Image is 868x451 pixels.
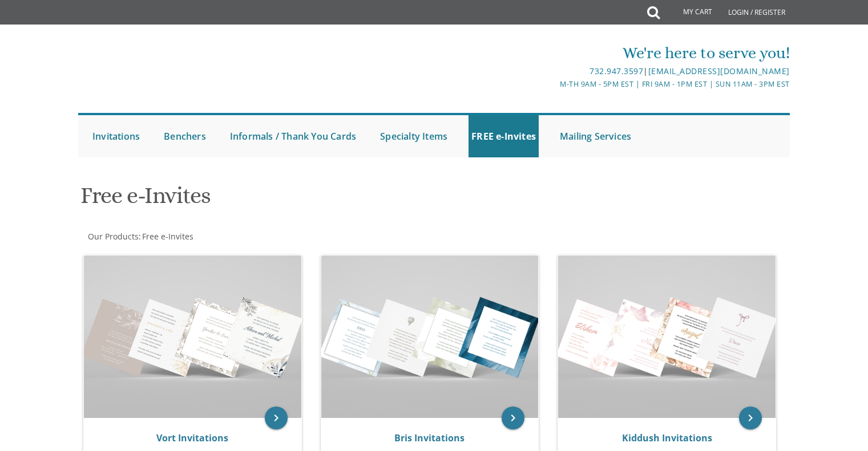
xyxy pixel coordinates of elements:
[84,255,301,418] img: Vort Invitations
[558,255,776,418] img: Kiddush Invitations
[316,42,790,64] div: We're here to serve you!
[227,115,359,157] a: Informals / Thank You Cards
[590,66,643,76] a: 732.947.3597
[739,407,762,429] a: keyboard_arrow_right
[321,255,539,418] img: Bris Invitations
[156,432,228,444] a: Vort Invitations
[394,432,465,444] a: Bris Invitations
[659,1,720,24] a: My Cart
[265,407,288,429] a: keyboard_arrow_right
[87,231,139,242] a: Our Products
[622,432,712,444] a: Kiddush Invitations
[142,231,193,242] span: Free e-Invites
[648,66,790,76] a: [EMAIL_ADDRESS][DOMAIN_NAME]
[377,115,450,157] a: Specialty Items
[78,231,434,242] div: :
[469,115,539,157] a: FREE e-Invites
[557,115,634,157] a: Mailing Services
[90,115,143,157] a: Invitations
[141,231,193,242] a: Free e-Invites
[502,407,524,429] a: keyboard_arrow_right
[316,78,790,90] div: M-Th 9am - 5pm EST | Fri 9am - 1pm EST | Sun 11am - 3pm EST
[80,183,546,217] h1: Free e-Invites
[316,64,790,78] div: |
[161,115,209,157] a: Benchers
